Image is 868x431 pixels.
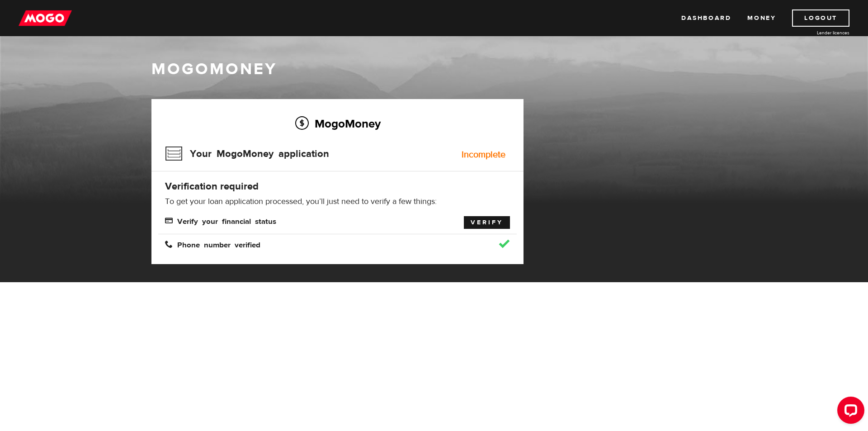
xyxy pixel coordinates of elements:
h3: Your MogoMoney application [165,142,329,166]
h4: Verification required [165,180,510,193]
a: Money [747,9,776,27]
a: Logout [792,9,849,27]
p: To get your loan application processed, you’ll just need to verify a few things: [165,196,510,207]
iframe: LiveChat chat widget [830,393,868,431]
a: Dashboard [681,9,731,27]
a: Verify [464,216,510,229]
h2: MogoMoney [165,114,510,133]
span: Phone number verified [165,240,260,248]
span: Verify your financial status [165,217,276,224]
div: Incomplete [462,150,505,159]
img: mogo_logo-11ee424be714fa7cbb0f0f49df9e16ec.png [19,9,72,27]
a: Lender licences [782,29,849,36]
h1: MogoMoney [151,60,717,79]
